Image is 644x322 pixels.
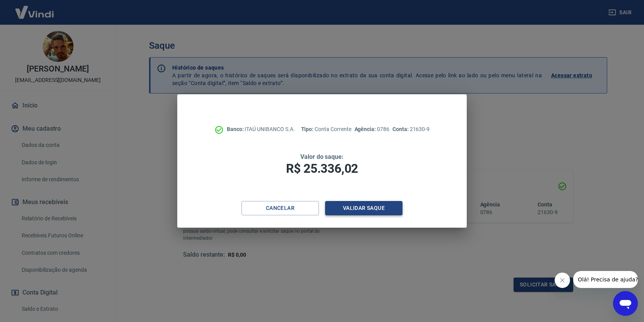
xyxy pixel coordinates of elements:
[300,153,344,160] span: Valor do saque:
[355,125,389,133] p: 0786
[613,291,638,316] iframe: Botão para abrir a janela de mensagens
[5,5,65,12] span: Olá! Precisa de ajuda?
[301,126,315,132] span: Tipo:
[227,126,245,132] span: Banco:
[227,125,295,133] p: ITAÚ UNIBANCO S.A.
[301,125,351,133] p: Conta Corrente
[555,273,570,288] iframe: Fechar mensagem
[392,125,430,133] p: 21630-9
[355,126,377,132] span: Agência:
[241,201,319,215] button: Cancelar
[286,161,358,176] span: R$ 25.336,02
[573,271,638,288] iframe: Mensagem da empresa
[325,201,402,215] button: Validar saque
[392,126,410,132] span: Conta:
